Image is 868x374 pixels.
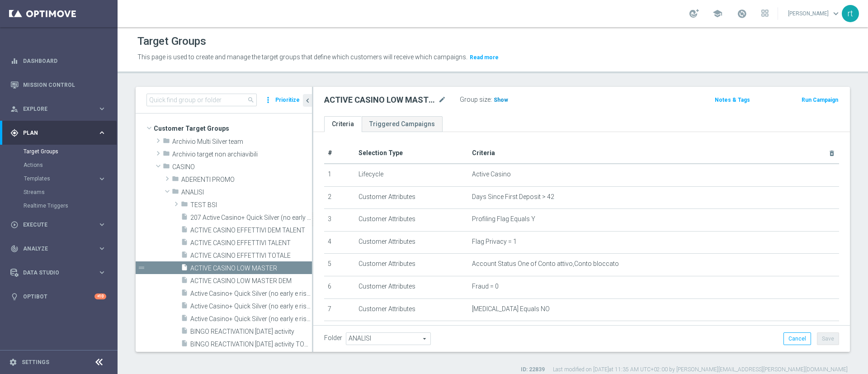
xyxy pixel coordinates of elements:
[23,246,98,251] span: Analyze
[438,95,446,105] i: mode_edit
[303,94,312,107] button: chevron_left
[172,163,312,171] span: CASINO
[181,200,188,211] i: folder
[190,252,312,260] span: ACTIVE CASINO EFFETTIVI TOTALE
[274,94,301,106] button: Prioritize
[10,57,19,65] i: equalizer
[817,332,839,345] button: Save
[324,143,355,164] th: #
[181,264,188,274] i: insert_drive_file
[190,303,312,310] span: Active Casino&#x2B; Quick Silver (no early e risk) CONTA DEM/Marginalit&#xE0; NEGATIVA &lt;40
[10,245,19,253] i: track_changes
[10,245,98,253] div: Analyze
[24,176,98,181] div: Templates
[181,289,188,299] i: insert_drive_file
[98,244,106,253] i: keyboard_arrow_right
[553,366,848,374] label: Last modified on [DATE] at 11:35 AM UTC+02:00 by [PERSON_NAME][EMAIL_ADDRESS][PERSON_NAME][DOMAIN...
[714,95,751,105] button: Notes & Tags
[172,151,312,158] span: Archivio target non archiavibili
[491,96,492,104] label: :
[23,270,98,275] span: Data Studio
[137,35,206,48] h1: Target Groups
[181,314,188,325] i: insert_drive_file
[10,129,98,137] div: Plan
[712,9,722,19] span: school
[98,268,106,277] i: keyboard_arrow_right
[190,265,312,272] span: ACTIVE CASINO LOW MASTER
[472,238,517,246] span: Flag Privacy = 1
[163,137,170,147] i: folder
[23,130,98,136] span: Plan
[10,221,19,229] i: play_circle_outline
[10,81,107,89] button: Mission Control
[190,328,312,336] span: BINGO REACTIVATION 27.04.25 activity
[472,260,619,268] span: Account Status One of Conto attivo,Conto bloccato
[181,302,188,312] i: insert_drive_file
[23,284,94,308] a: Optibot
[355,186,468,209] td: Customer Attributes
[324,254,355,276] td: 5
[10,105,107,113] div: person_search Explore keyboard_arrow_right
[190,239,312,247] span: ACTIVE CASINO EFFETTIVI TALENT
[355,231,468,254] td: Customer Attributes
[23,106,98,112] span: Explore
[247,96,255,104] span: search
[9,358,17,366] i: settings
[10,221,107,228] div: play_circle_outline Execute keyboard_arrow_right
[324,231,355,254] td: 4
[190,341,312,348] span: BINGO REACTIVATION 27.04.25 activity TOP5K
[172,175,179,185] i: folder
[181,276,188,287] i: insert_drive_file
[324,164,355,186] td: 1
[10,57,107,65] button: equalizer Dashboard
[324,186,355,209] td: 2
[362,116,443,132] a: Triggered Campaigns
[472,170,511,178] span: Active Casino
[10,293,107,300] button: lightbulb Optibot +10
[172,188,179,198] i: folder
[10,269,98,277] div: Data Studio
[303,96,312,105] i: chevron_left
[190,277,312,285] span: ACTIVE CASINO LOW MASTER DEM
[355,276,468,298] td: Customer Attributes
[22,360,49,365] a: Settings
[23,73,106,97] a: Mission Control
[24,145,117,158] div: Target Groups
[324,321,355,344] td: 8
[181,340,188,350] i: insert_drive_file
[181,176,312,184] span: ADERENTI PROMO
[10,245,107,252] button: track_changes Analyze keyboard_arrow_right
[24,202,94,209] a: Realtime Triggers
[472,193,554,201] span: Days Since First Deposit > 42
[163,162,170,173] i: folder
[324,276,355,298] td: 6
[355,164,468,186] td: Lifecycle
[190,214,312,222] span: 207 Active Casino&#x2B; Quick Silver (no early e risk) CONTA DEM/Marginalit&#xE0; NEGATIVA ALL
[828,150,835,157] i: delete_forever
[98,104,106,113] i: keyboard_arrow_right
[10,129,19,137] i: gps_fixed
[98,220,106,229] i: keyboard_arrow_right
[24,158,117,172] div: Actions
[181,238,188,249] i: insert_drive_file
[783,332,811,345] button: Cancel
[469,52,500,62] button: Read more
[154,122,312,135] span: Customer Target Groups
[324,298,355,321] td: 7
[137,53,467,61] span: This page is used to create and manage the target groups that define which customers will receive...
[10,221,98,229] div: Execute
[355,321,468,344] td: Customer Attributes
[190,227,312,234] span: ACTIVE CASINO EFFETTIVI DEM TALENT
[94,294,106,299] div: +10
[24,175,107,182] button: Templates keyboard_arrow_right
[10,129,107,137] div: gps_fixed Plan keyboard_arrow_right
[494,97,508,103] span: Show
[146,94,257,106] input: Quick find group or folder
[472,283,499,290] span: Fraud = 0
[172,138,312,146] span: Archivio Multi Silver team
[181,189,312,196] span: ANALISI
